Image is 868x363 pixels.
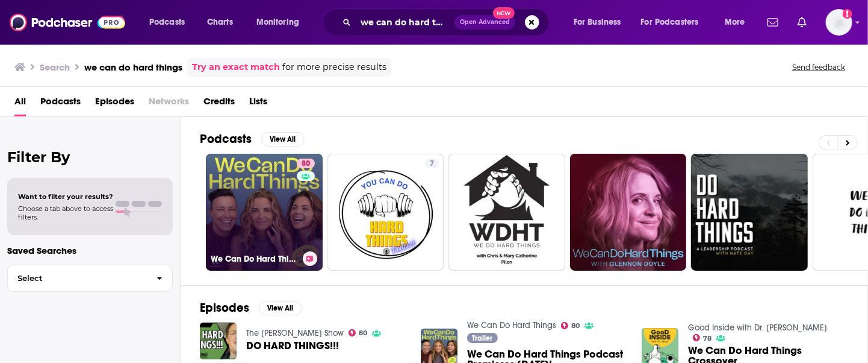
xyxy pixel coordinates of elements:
div: Search podcasts, credits, & more... [334,8,561,36]
h2: Episodes [200,300,249,315]
button: View All [259,301,302,315]
h2: Podcasts [200,131,252,147]
span: Podcasts [149,14,185,31]
a: Show notifications dropdown [763,12,783,33]
a: 7 [425,159,439,168]
span: 80 [359,330,367,336]
a: Podcasts [40,92,81,116]
span: Open Advanced [460,19,510,25]
img: DO HARD THINGS!!! [200,323,237,359]
a: Lists [249,92,267,116]
a: The Russell Brunson Show [246,328,344,338]
a: 80We Can Do Hard Things [206,154,323,271]
button: open menu [248,13,315,32]
a: Credits [203,92,235,116]
button: View All [261,132,305,147]
span: Trailer [472,335,492,342]
a: 80 [561,322,580,329]
h3: We Can Do Hard Things [211,254,298,264]
span: Charts [207,14,233,31]
h3: we can do hard things [84,62,182,73]
a: 78 [693,334,712,341]
span: 80 [571,323,580,329]
button: Open AdvancedNew [454,15,515,30]
span: New [493,7,515,19]
a: Good Inside with Dr. Becky [688,323,827,333]
span: 7 [430,158,434,170]
a: All [14,92,26,116]
span: Want to filter your results? [18,192,113,201]
span: Logged in as CaveHenricks [826,9,852,36]
input: Search podcasts, credits, & more... [356,13,454,32]
button: Select [7,265,173,292]
a: 7 [327,154,444,271]
img: User Profile [826,9,852,36]
span: For Business [574,14,621,31]
a: We Can Do Hard Things [467,320,556,330]
svg: Add a profile image [843,9,852,19]
a: DO HARD THINGS!!! [246,341,339,351]
a: 80 [349,329,368,336]
p: Saved Searches [7,245,173,256]
a: Episodes [95,92,134,116]
a: Try an exact match [192,60,280,74]
button: Show profile menu [826,9,852,36]
button: open menu [633,13,716,32]
span: Choose a tab above to access filters. [18,204,113,221]
a: Charts [199,13,240,32]
h2: Filter By [7,148,173,166]
h3: Search [40,62,70,73]
span: 80 [302,158,310,170]
span: 78 [703,336,711,341]
button: open menu [716,13,760,32]
button: open menu [565,13,636,32]
button: open menu [141,13,200,32]
a: PodcastsView All [200,131,305,147]
a: EpisodesView All [200,300,302,315]
span: More [725,14,745,31]
a: Show notifications dropdown [793,12,811,33]
span: Select [8,274,147,282]
span: for more precise results [282,60,386,74]
img: Podchaser - Follow, Share and Rate Podcasts [10,11,125,34]
span: Networks [149,92,189,116]
button: Send feedback [789,62,849,72]
span: For Podcasters [641,14,699,31]
a: 80 [297,159,315,168]
span: Monitoring [256,14,299,31]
